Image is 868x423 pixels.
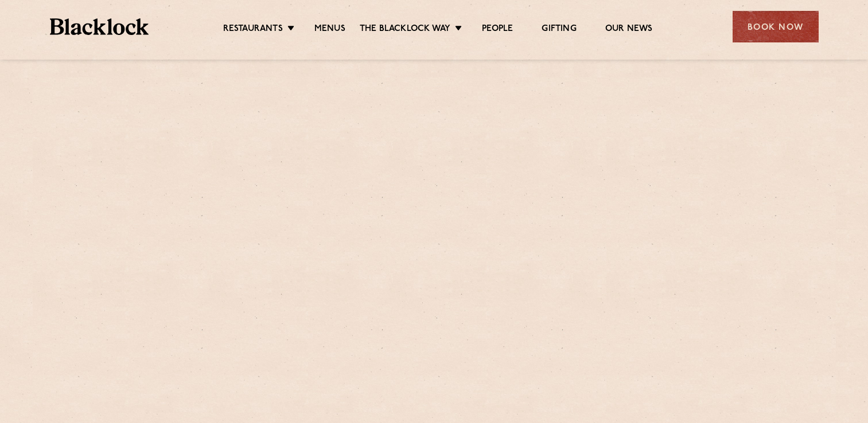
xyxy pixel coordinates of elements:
a: Menus [314,23,345,36]
div: Book Now [733,11,819,42]
a: People [482,23,513,36]
a: Restaurants [223,23,283,36]
a: Our News [605,23,653,36]
a: Gifting [542,23,576,36]
a: The Blacklock Way [360,23,450,36]
img: BL_Textured_Logo-footer-cropped.svg [50,18,149,35]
